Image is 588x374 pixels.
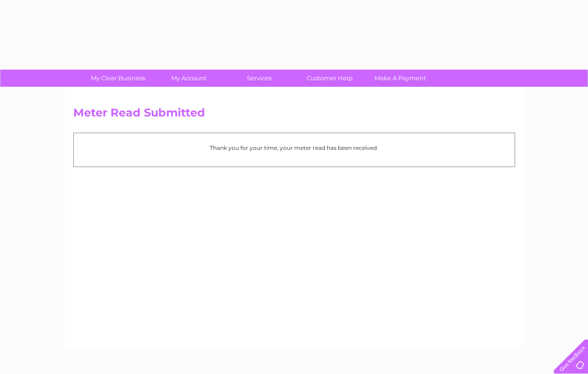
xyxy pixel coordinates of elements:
[80,70,156,87] a: My Clear Business
[78,143,510,152] p: Thank you for your time, your meter read has been received.
[73,106,515,124] h2: Meter Read Submitted
[291,70,368,87] a: Customer Help
[150,70,227,87] a: My Account
[221,70,297,87] a: Services
[362,70,439,87] a: Make A Payment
